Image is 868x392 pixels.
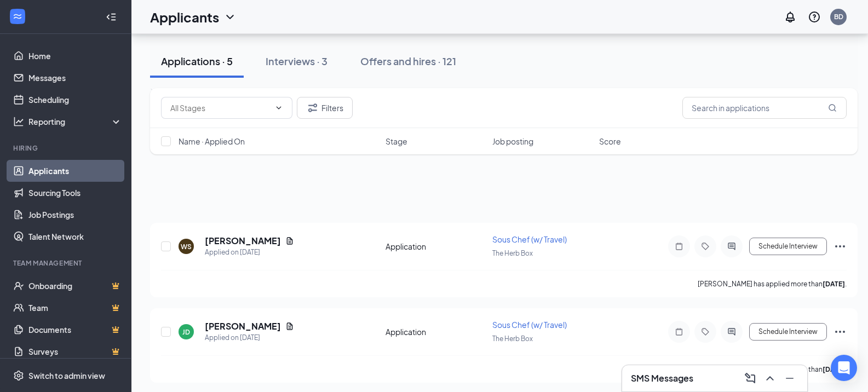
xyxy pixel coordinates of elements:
[823,280,845,288] b: [DATE]
[725,242,738,251] svg: ActiveChat
[28,182,122,204] a: Sourcing Tools
[106,11,117,22] svg: Collapse
[725,327,738,336] svg: ActiveChat
[699,327,712,336] svg: Tag
[492,320,567,330] span: Sous Chef (w/ Travel)
[170,102,270,114] input: All Stages
[28,319,122,341] a: DocumentsCrown
[285,322,294,331] svg: Document
[386,326,486,337] div: Application
[386,241,486,252] div: Application
[698,279,847,289] p: [PERSON_NAME] has applied more than .
[205,235,281,247] h5: [PERSON_NAME]
[28,370,105,381] div: Switch to admin view
[28,116,123,127] div: Reporting
[833,325,847,338] svg: Ellipses
[297,97,353,119] button: Filter Filters
[205,247,294,258] div: Applied on [DATE]
[28,204,122,226] a: Job Postings
[28,89,122,111] a: Scheduling
[834,12,843,21] div: BD
[179,136,245,147] span: Name · Applied On
[28,226,122,247] a: Talent Network
[492,136,533,147] span: Job posting
[360,54,456,68] div: Offers and hires · 121
[744,372,757,385] svg: ComposeMessage
[28,275,122,297] a: OnboardingCrown
[783,372,796,385] svg: Minimize
[28,67,122,89] a: Messages
[599,136,621,147] span: Score
[181,242,192,251] div: WS
[833,240,847,253] svg: Ellipses
[274,103,283,112] svg: ChevronDown
[492,335,533,343] span: The Herb Box
[682,97,847,119] input: Search in applications
[763,372,777,385] svg: ChevronUp
[28,45,122,67] a: Home
[828,103,837,112] svg: MagnifyingGlass
[266,54,327,68] div: Interviews · 3
[672,242,686,251] svg: Note
[13,116,24,127] svg: Analysis
[28,297,122,319] a: TeamCrown
[28,341,122,362] a: SurveysCrown
[823,365,845,373] b: [DATE]
[672,327,686,336] svg: Note
[13,143,120,153] div: Hiring
[306,101,319,114] svg: Filter
[831,355,857,381] div: Open Intercom Messenger
[386,136,407,147] span: Stage
[13,258,120,268] div: Team Management
[741,370,759,387] button: ComposeMessage
[205,320,281,332] h5: [PERSON_NAME]
[161,54,233,68] div: Applications · 5
[492,234,567,244] span: Sous Chef (w/ Travel)
[492,249,533,257] span: The Herb Box
[13,370,24,381] svg: Settings
[631,372,693,384] h3: SMS Messages
[761,370,779,387] button: ChevronUp
[28,160,122,182] a: Applicants
[808,10,821,24] svg: QuestionInfo
[12,11,23,22] svg: WorkstreamLogo
[781,370,798,387] button: Minimize
[150,8,219,26] h1: Applicants
[223,10,237,24] svg: ChevronDown
[205,332,294,343] div: Applied on [DATE]
[182,327,190,337] div: JD
[285,237,294,245] svg: Document
[749,238,827,255] button: Schedule Interview
[749,323,827,341] button: Schedule Interview
[784,10,797,24] svg: Notifications
[699,242,712,251] svg: Tag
